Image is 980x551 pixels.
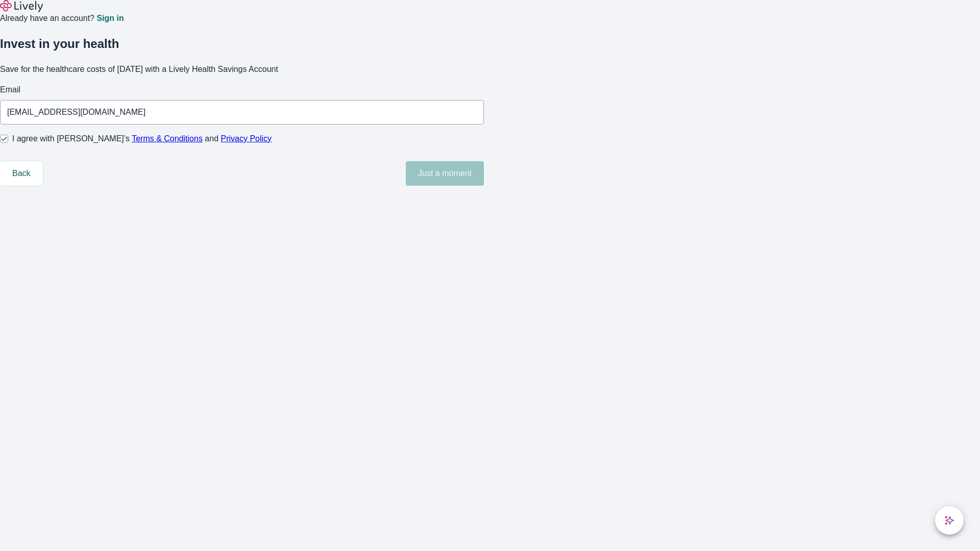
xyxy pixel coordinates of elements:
svg: Lively AI Assistant [944,515,954,525]
a: Sign in [96,14,124,22]
button: chat [935,506,964,535]
a: Terms & Conditions [132,134,203,143]
a: Privacy Policy [221,134,272,143]
span: I agree with [PERSON_NAME]’s and [12,133,272,145]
